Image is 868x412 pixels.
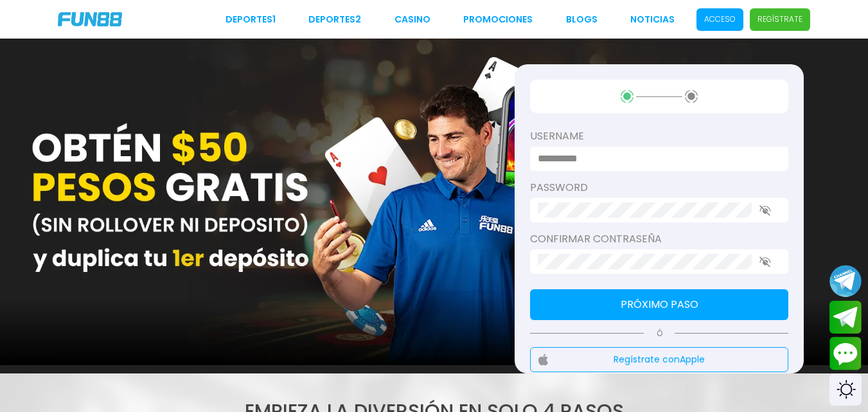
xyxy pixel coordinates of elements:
img: Company Logo [58,12,122,26]
button: Regístrate conApple [530,347,788,372]
label: username [530,129,788,144]
label: password [530,180,788,195]
div: Switch theme [829,373,862,406]
button: Contact customer service [829,337,862,370]
button: Próximo paso [530,289,788,320]
p: Acceso [704,13,736,25]
button: Join telegram channel [829,264,862,298]
a: Deportes1 [226,13,276,26]
p: Ó [530,328,788,339]
a: BLOGS [566,13,598,26]
p: Regístrate [757,13,802,25]
button: Join telegram [829,301,862,334]
a: CASINO [394,13,430,26]
a: Deportes2 [308,13,361,26]
label: Confirmar contraseña [530,231,788,247]
a: Promociones [463,13,533,26]
a: NOTICIAS [630,13,675,26]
